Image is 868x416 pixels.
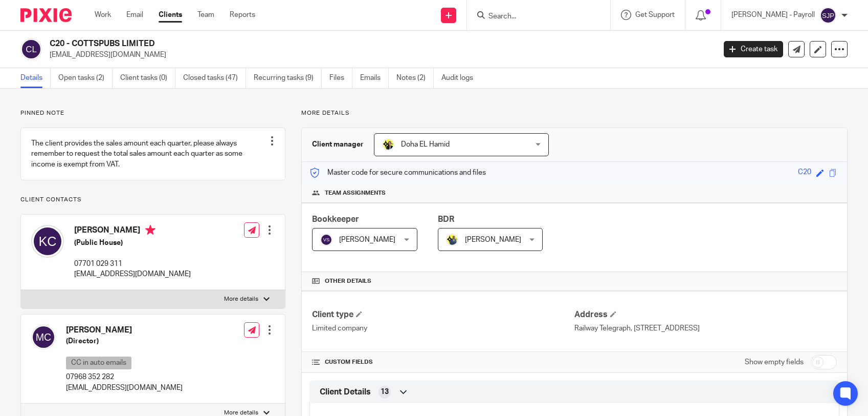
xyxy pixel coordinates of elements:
h4: Client type [312,309,574,320]
img: svg%3E [20,38,42,60]
span: Doha EL Hamid [401,141,450,148]
span: Get Support [635,11,675,18]
h4: [PERSON_NAME] [74,225,191,238]
p: More details [224,295,258,303]
p: [EMAIL_ADDRESS][DOMAIN_NAME] [66,383,183,393]
p: 07701 029 311 [74,259,191,269]
span: Client Details [320,387,371,398]
input: Search [487,12,580,22]
h2: C20 - COTTSPUBS LIMITED [50,38,576,49]
span: BDR [438,215,454,223]
h4: CUSTOM FIELDS [312,358,574,366]
p: CC in auto emails [66,357,131,369]
p: Limited company [312,323,574,334]
h5: (Director) [66,336,183,346]
a: Closed tasks (47) [183,68,246,88]
p: [EMAIL_ADDRESS][DOMAIN_NAME] [50,50,708,60]
p: Master code for secure communications and files [309,168,486,178]
span: [PERSON_NAME] [339,236,395,243]
span: Other details [325,277,371,285]
img: Doha-Starbridge.jpg [382,138,394,151]
h4: Address [574,309,837,320]
div: C20 [798,167,811,179]
a: Email [126,10,143,20]
p: [EMAIL_ADDRESS][DOMAIN_NAME] [74,269,191,279]
img: svg%3E [31,225,64,258]
span: Team assignments [325,189,386,197]
a: Team [197,10,214,20]
a: Clients [159,10,182,20]
a: Emails [360,68,389,88]
p: Client contacts [20,196,285,204]
img: svg%3E [820,7,836,24]
p: Pinned note [20,109,285,117]
a: Open tasks (2) [58,68,113,88]
a: Create task [724,41,783,57]
h5: (Public House) [74,238,191,248]
a: Work [95,10,111,20]
img: Dennis-Starbridge.jpg [446,234,458,246]
i: Primary [145,225,155,235]
h3: Client manager [312,139,364,150]
p: More details [301,109,848,117]
span: Bookkeeper [312,215,359,223]
p: [PERSON_NAME] - Payroll [731,10,815,20]
img: svg%3E [31,325,56,349]
a: Reports [230,10,255,20]
a: Notes (2) [396,68,434,88]
label: Show empty fields [745,357,804,367]
h4: [PERSON_NAME] [66,325,183,336]
p: Railway Telegraph, [STREET_ADDRESS] [574,323,837,334]
img: svg%3E [320,234,332,246]
p: 07968 352 282 [66,372,183,382]
img: Pixie [20,8,72,22]
a: Client tasks (0) [120,68,175,88]
span: 13 [381,387,389,397]
span: [PERSON_NAME] [465,236,521,243]
a: Audit logs [441,68,481,88]
a: Details [20,68,51,88]
a: Files [329,68,352,88]
a: Recurring tasks (9) [254,68,322,88]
